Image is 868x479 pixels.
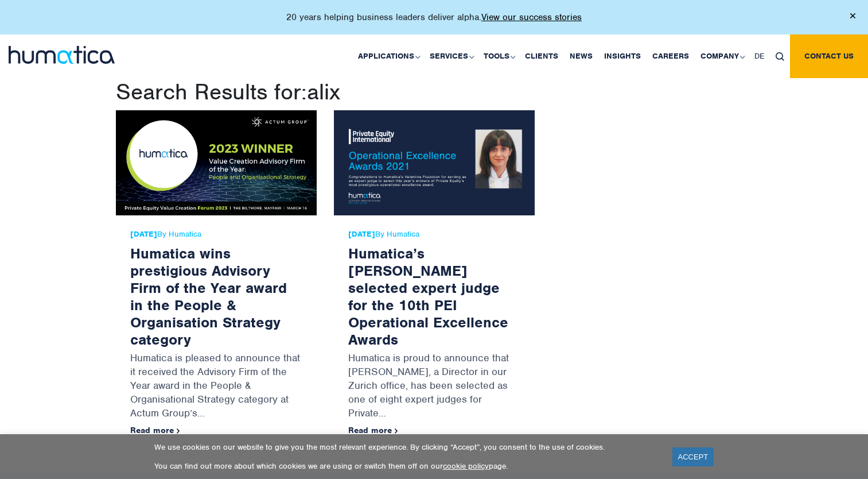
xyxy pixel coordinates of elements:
[424,34,478,78] a: Services
[776,52,784,61] img: search_icon
[749,34,770,78] a: DE
[598,34,647,78] a: Insights
[695,34,749,78] a: Company
[116,78,753,106] h1: Search Results for:
[790,34,868,78] a: Contact us
[348,230,520,239] span: By Humatica
[154,442,658,452] p: We use cookies on our website to give you the most relevant experience. By clicking “Accept”, you...
[348,244,508,349] a: Humatica’s [PERSON_NAME] selected expert judge for the 10th PEI Operational Excellence Awards
[286,11,582,23] p: 20 years helping business leaders deliver alpha.
[334,110,535,215] img: Humatica’s Valentina Pozzobon selected expert judge for the 10th PEI Operational Excellence Awards
[116,110,317,215] img: Humatica wins prestigious Advisory Firm of the Year award in the People & Organisation Strategy c...
[154,461,658,471] p: You can find out more about which cookies we are using or switch them off on our page.
[130,348,302,426] p: Humatica is pleased to announce that it received the Advisory Firm of the Year award in the Peopl...
[754,51,764,61] span: DE
[177,428,180,434] img: arrowicon
[672,447,714,466] a: ACCEPT
[307,78,340,106] span: alix
[478,34,519,78] a: Tools
[348,229,375,239] strong: [DATE]
[481,11,582,23] a: View our success stories
[130,425,180,435] a: Read more
[348,348,520,426] p: Humatica is proud to announce that [PERSON_NAME], a Director in our Zurich office, has been selec...
[519,34,564,78] a: Clients
[9,46,115,64] img: logo
[130,244,287,349] a: Humatica wins prestigious Advisory Firm of the Year award in the People & Organisation Strategy c...
[443,461,489,471] a: cookie policy
[352,34,424,78] a: Applications
[130,230,302,239] span: By Humatica
[130,229,157,239] strong: [DATE]
[395,428,398,434] img: arrowicon
[348,425,398,435] a: Read more
[564,34,598,78] a: News
[647,34,695,78] a: Careers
